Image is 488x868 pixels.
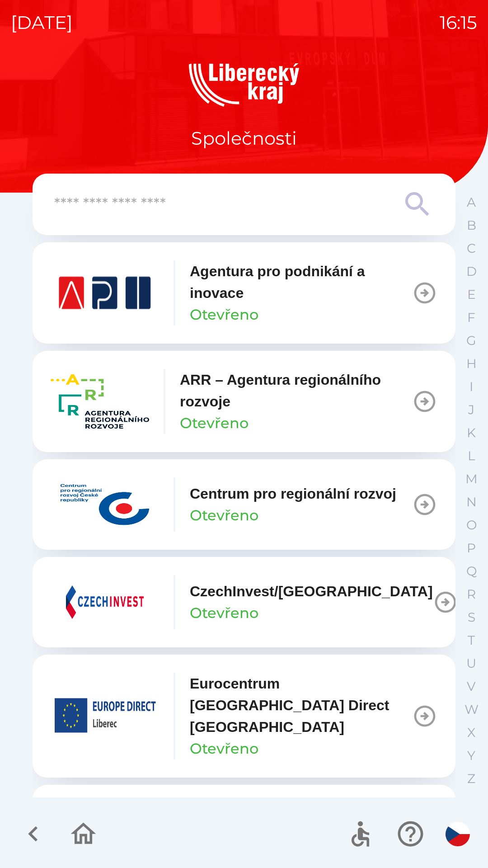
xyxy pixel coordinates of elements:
[190,580,433,602] p: CzechInvest/[GEOGRAPHIC_DATA]
[467,771,475,787] p: Z
[33,557,455,647] button: CzechInvest/[GEOGRAPHIC_DATA]Otevřeno
[11,9,73,36] p: [DATE]
[467,725,475,741] p: X
[467,540,476,556] p: P
[51,374,149,429] img: 157ba001-05af-4362-8ba6-6f64d3b6f433.png
[467,425,476,441] p: K
[33,242,455,344] button: Agentura pro podnikání a inovaceOtevřeno
[33,655,455,778] button: Eurocentrum [GEOGRAPHIC_DATA] Direct [GEOGRAPHIC_DATA]Otevřeno
[460,283,483,306] button: E
[466,264,477,279] p: D
[190,738,258,759] p: Otevřeno
[467,748,475,764] p: Y
[468,448,475,464] p: L
[460,329,483,352] button: G
[33,459,455,550] button: Centrum pro regionální rozvojOtevřeno
[51,575,159,629] img: c927f8d6-c8fa-4bdd-9462-44b487a11e50.png
[190,304,258,325] p: Otevřeno
[460,767,483,790] button: Z
[190,505,258,526] p: Otevřeno
[460,444,483,467] button: L
[190,260,412,304] p: Agentura pro podnikání a inovace
[466,656,476,671] p: U
[460,721,483,744] button: X
[467,679,476,694] p: V
[190,673,412,738] p: Eurocentrum [GEOGRAPHIC_DATA] Direct [GEOGRAPHIC_DATA]
[460,375,483,398] button: I
[33,63,455,107] img: Logo
[180,412,249,434] p: Otevřeno
[468,402,474,418] p: J
[51,266,159,320] img: 8cbcfca4-daf3-4cd6-a4bc-9a520cce8152.png
[460,491,483,514] button: N
[190,602,258,624] p: Otevřeno
[460,467,483,491] button: M
[190,483,396,505] p: Centrum pro regionální rozvoj
[468,609,475,625] p: S
[460,698,483,721] button: W
[467,287,476,302] p: E
[191,125,297,152] p: Společnosti
[465,702,479,717] p: W
[180,369,412,412] p: ARR – Agentura regionálního rozvoje
[467,310,475,325] p: F
[466,563,477,579] p: Q
[467,586,476,602] p: R
[440,9,477,36] p: 16:15
[465,471,478,487] p: M
[460,537,483,560] button: P
[469,379,473,395] p: I
[460,306,483,329] button: F
[51,477,159,532] img: 68df2704-ae73-4634-9931-9f67bcfb2c74.jpg
[467,241,476,256] p: C
[460,352,483,375] button: H
[460,237,483,260] button: C
[460,652,483,675] button: U
[460,606,483,629] button: S
[446,822,470,846] img: cs flag
[460,629,483,652] button: T
[466,517,477,533] p: O
[460,744,483,767] button: Y
[460,421,483,444] button: K
[467,194,476,210] p: A
[51,689,159,743] img: 3a1beb4f-d3e5-4b48-851b-8303af1e5a41.png
[468,632,475,648] p: T
[466,494,477,510] p: N
[460,191,483,214] button: A
[460,398,483,421] button: J
[460,675,483,698] button: V
[460,560,483,583] button: Q
[33,351,455,452] button: ARR – Agentura regionálního rozvojeOtevřeno
[460,214,483,237] button: B
[460,514,483,537] button: O
[460,260,483,283] button: D
[467,217,476,233] p: B
[466,356,477,372] p: H
[466,333,476,349] p: G
[460,583,483,606] button: R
